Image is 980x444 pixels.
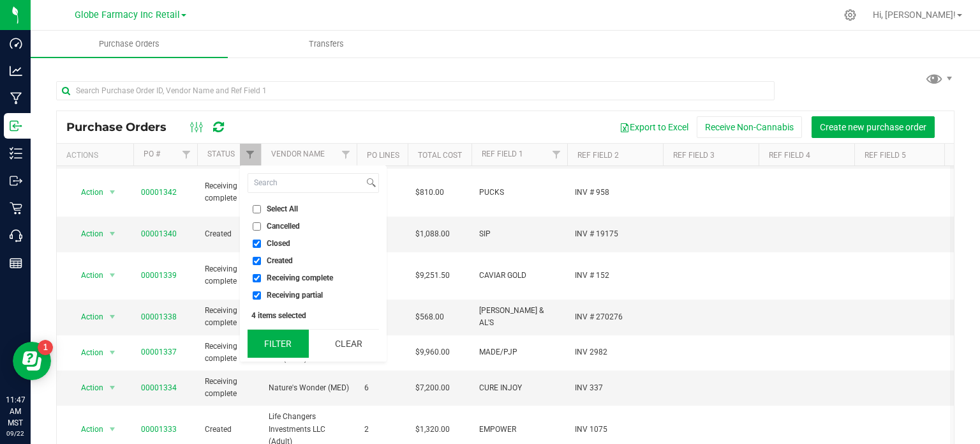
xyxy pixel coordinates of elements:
[575,382,655,394] span: INV 337
[415,187,444,199] span: $810.00
[697,116,802,138] button: Receive Non-Cannabis
[577,151,619,160] a: Ref Field 2
[207,149,235,158] a: Status
[66,151,128,160] div: Actions
[141,425,177,434] a: 00001333
[6,429,25,438] p: 09/22
[10,147,22,160] inline-svg: Inventory
[253,274,261,282] input: Receiving complete
[105,225,121,243] span: select
[415,346,450,358] span: $9,960.00
[820,122,926,132] span: Create new purchase order
[248,174,364,192] input: Search
[267,291,323,299] span: Receiving partial
[105,344,121,362] span: select
[70,344,104,362] span: Action
[13,342,51,380] iframe: Resource center
[10,174,22,187] inline-svg: Outbound
[479,305,560,329] span: [PERSON_NAME] & AL'S
[70,266,104,284] span: Action
[482,149,523,158] a: Ref Field 1
[253,291,261,300] input: Receiving partial
[141,229,177,238] a: 00001340
[575,187,655,199] span: INV # 958
[253,205,261,213] input: Select All
[240,144,261,165] a: Filter
[336,144,357,165] a: Filter
[205,180,253,204] span: Receiving complete
[228,31,425,57] a: Transfers
[141,312,177,321] a: 00001338
[253,240,261,248] input: Closed
[479,187,560,199] span: PUCKS
[141,348,177,356] a: 00001337
[364,424,400,436] span: 2
[70,225,104,243] span: Action
[812,116,935,138] button: Create new purchase order
[205,376,253,400] span: Receiving complete
[6,394,25,429] p: 11:47 AM MST
[267,240,290,247] span: Closed
[176,144,197,165] a: Filter
[873,10,956,20] span: Hi, [PERSON_NAME]!
[205,305,253,329] span: Receiving complete
[418,151,462,160] a: Total Cost
[575,311,655,323] span: INV # 270276
[611,116,697,138] button: Export to Excel
[415,424,450,436] span: $1,320.00
[364,382,400,394] span: 6
[105,420,121,438] span: select
[253,222,261,231] input: Cancelled
[415,228,450,240] span: $1,088.00
[105,379,121,397] span: select
[575,424,655,436] span: INV 1075
[546,144,567,165] a: Filter
[479,228,560,240] span: SIP
[267,257,293,264] span: Created
[31,31,228,57] a: Purchase Orders
[248,330,309,358] button: Filter
[205,341,253,365] span: Receiving complete
[10,65,22,77] inline-svg: Analytics
[367,151,399,160] a: PO Lines
[75,10,180,20] span: Globe Farmacy Inc Retail
[865,151,906,160] a: Ref Field 5
[66,120,179,134] span: Purchase Orders
[318,330,379,358] button: Clear
[253,257,261,265] input: Created
[415,382,450,394] span: $7,200.00
[105,266,121,284] span: select
[842,9,858,21] div: Manage settings
[271,149,325,158] a: Vendor Name
[415,311,444,323] span: $568.00
[141,271,177,280] a: 00001339
[479,382,560,394] span: CURE INJOY
[673,151,715,160] a: Ref Field 3
[479,346,560,358] span: MADE/PJP
[141,188,177,197] a: 00001342
[769,151,810,160] a: Ref Field 4
[10,92,22,105] inline-svg: Manufacturing
[251,311,375,320] div: 4 items selected
[575,270,655,282] span: INV # 152
[269,382,349,394] span: Nature's Wonder (MED)
[141,383,177,392] a: 00001334
[575,228,655,240] span: INV # 19175
[38,340,53,355] iframe: Resource center unread badge
[70,379,104,397] span: Action
[82,38,177,50] span: Purchase Orders
[267,274,333,282] span: Receiving complete
[10,229,22,242] inline-svg: Call Center
[575,346,655,358] span: INV 2982
[70,308,104,326] span: Action
[10,202,22,215] inline-svg: Retail
[479,270,560,282] span: CAVIAR GOLD
[105,183,121,201] span: select
[56,81,775,100] input: Search Purchase Order ID, Vendor Name and Ref Field 1
[10,257,22,270] inline-svg: Reports
[205,263,253,287] span: Receiving complete
[105,308,121,326] span: select
[267,205,298,213] span: Select All
[267,222,300,230] span: Cancelled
